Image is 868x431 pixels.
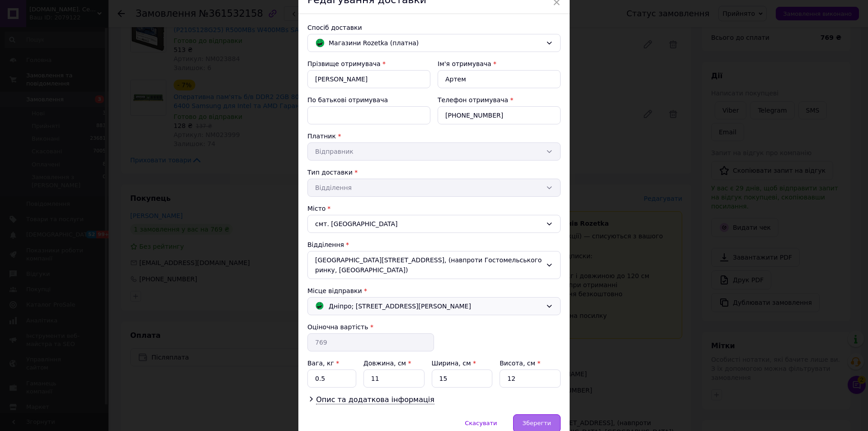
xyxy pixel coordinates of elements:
[307,132,561,141] div: Платник
[307,323,368,331] label: Оціночна вартість
[307,168,561,177] div: Тип доставки
[500,360,540,367] label: Висота, см
[307,96,388,104] label: По батькові отримувача
[307,286,561,295] div: Місце відправки
[307,215,561,233] div: смт. [GEOGRAPHIC_DATA]
[432,360,476,367] label: Ширина, см
[363,360,411,367] label: Довжина, см
[307,60,381,67] label: Прізвище отримувача
[438,106,561,124] input: +380
[307,251,561,279] div: [GEOGRAPHIC_DATA][STREET_ADDRESS], (навпроти Гостомельського ринку, [GEOGRAPHIC_DATA])
[438,96,508,104] label: Телефон отримувача
[329,301,471,311] span: Дніпро; [STREET_ADDRESS][PERSON_NAME]
[307,204,561,213] div: Місто
[465,420,497,426] span: Скасувати
[523,420,551,426] span: Зберегти
[307,23,561,32] div: Спосіб доставки
[307,240,561,249] div: Відділення
[329,38,542,48] span: Магазини Rozetka (платна)
[438,60,491,67] label: Ім'я отримувача
[307,360,339,367] label: Вага, кг
[316,395,434,404] span: Опис та додаткова інформація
